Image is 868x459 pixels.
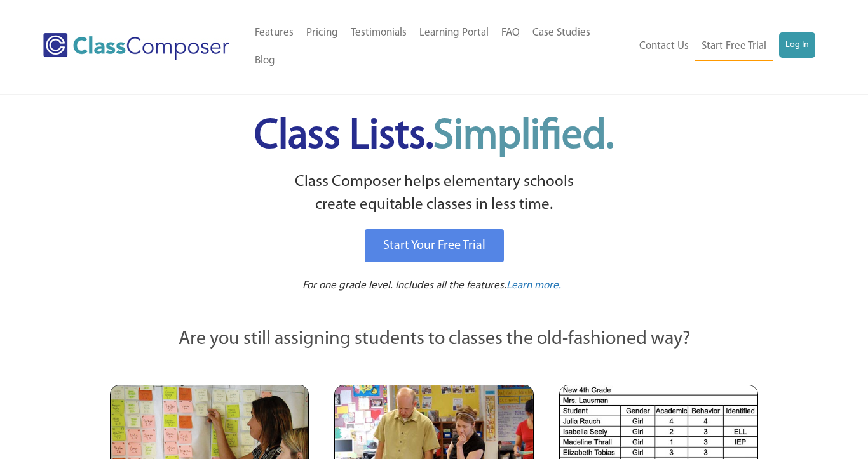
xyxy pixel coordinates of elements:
[300,19,344,47] a: Pricing
[629,32,815,61] nav: Header Menu
[110,326,758,354] p: Are you still assigning students to classes the old-fashioned way?
[779,32,815,58] a: Log In
[433,116,614,157] span: Simplified.
[383,239,485,252] span: Start Your Free Trial
[695,32,773,61] a: Start Free Trial
[248,47,281,75] a: Blog
[413,19,495,47] a: Learning Portal
[43,33,229,60] img: Class Composer
[254,116,614,157] span: Class Lists.
[506,280,561,291] span: Learn more.
[506,278,561,294] a: Learn more.
[108,171,760,217] p: Class Composer helps elementary schools create equitable classes in less time.
[248,19,630,75] nav: Header Menu
[526,19,597,47] a: Case Studies
[495,19,526,47] a: FAQ
[248,19,300,47] a: Features
[344,19,413,47] a: Testimonials
[365,229,504,262] a: Start Your Free Trial
[302,280,506,291] span: For one grade level. Includes all the features.
[633,32,695,60] a: Contact Us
